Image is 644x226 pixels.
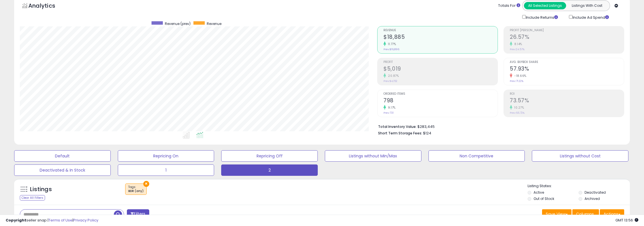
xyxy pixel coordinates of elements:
[378,124,417,129] b: Total Inventory Value:
[542,209,572,219] button: Save View
[383,111,394,115] small: Prev: 731
[207,21,221,26] span: Revenue
[6,217,26,223] strong: Copyright
[128,189,144,193] div: BDR (any)
[510,79,523,83] small: Prev: 71.22%
[576,211,594,217] span: Columns
[386,74,399,78] small: 20.87%
[73,217,98,223] a: Privacy Policy
[532,150,628,162] button: Listings without Cost
[512,42,522,46] small: 8.14%
[428,150,525,162] button: Non Competitive
[383,92,498,96] span: Ordered Items
[510,66,624,73] h2: 57.93%
[383,29,498,32] span: Revenue
[14,164,111,176] button: Deactivated & In Stock
[572,209,599,219] button: Columns
[14,150,111,162] button: Default
[510,29,624,32] span: Profit [PERSON_NAME]
[221,164,318,176] button: 2
[615,217,638,223] span: 2025-09-6 13:56 GMT
[585,190,606,195] label: Deactivated
[510,61,624,64] span: Avg. Buybox Share
[534,190,544,195] label: Active
[518,14,565,20] div: Include Returns
[221,150,318,162] button: Repricing Off
[6,218,98,223] div: seller snap | |
[600,209,624,219] button: Actions
[378,131,422,136] b: Short Term Storage Fees:
[524,2,566,9] button: All Selected Listings
[534,196,554,201] label: Out of Stock
[498,3,520,9] div: Totals For
[383,48,399,51] small: Prev: $16,896
[20,195,45,200] div: Clear All Filters
[386,42,396,46] small: 11.77%
[423,130,431,136] span: $124
[383,97,498,105] h2: 798
[566,2,608,9] button: Listings With Cost
[118,150,214,162] button: Repricing On
[30,185,52,193] h5: Listings
[128,185,144,193] span: Tags :
[383,79,397,83] small: Prev: $4,152
[48,217,72,223] a: Terms of Use
[386,105,396,110] small: 9.17%
[383,61,498,64] span: Profit
[143,181,149,187] button: ×
[383,66,498,73] h2: $5,019
[510,92,624,96] span: ROI
[378,123,620,130] li: $283,445
[512,105,524,110] small: 10.27%
[510,111,524,115] small: Prev: 66.72%
[510,34,624,41] h2: 26.57%
[565,14,618,20] div: Include Ad Spend
[127,209,149,219] button: Filters
[528,183,630,189] p: Listing States:
[118,164,214,176] button: 1
[165,21,191,26] span: Revenue (prev)
[510,48,524,51] small: Prev: 24.57%
[325,150,421,162] button: Listings without Min/Max
[512,74,526,78] small: -18.66%
[383,34,498,41] h2: $18,885
[28,2,66,11] h5: Analytics
[585,196,600,201] label: Archived
[510,97,624,105] h2: 73.57%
